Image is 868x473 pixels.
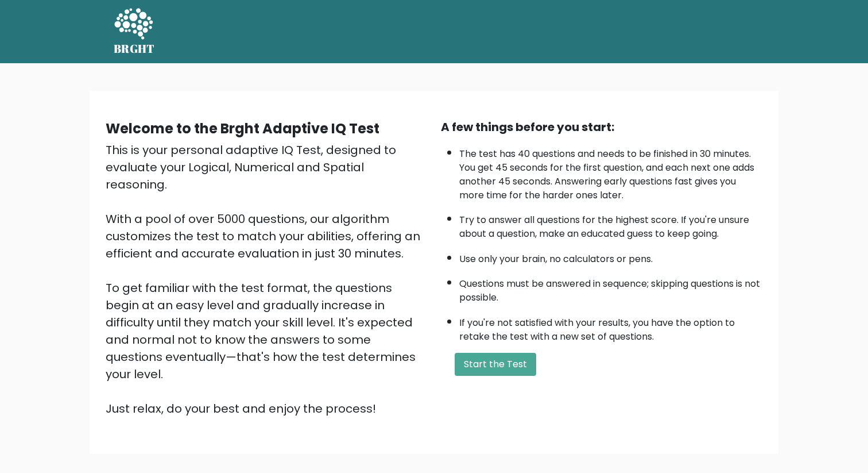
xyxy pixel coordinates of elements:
h5: BRGHT [114,42,155,56]
li: Try to answer all questions for the highest score. If you're unsure about a question, make an edu... [459,207,762,241]
div: This is your personal adaptive IQ Test, designed to evaluate your Logical, Numerical and Spatial ... [106,141,427,417]
div: A few things before you start: [441,118,762,136]
li: The test has 40 questions and needs to be finished in 30 minutes. You get 45 seconds for the firs... [459,141,762,202]
a: BRGHT [114,5,155,59]
li: Questions must be answered in sequence; skipping questions is not possible. [459,271,762,305]
button: Start the Test [455,353,536,376]
li: If you're not satisfied with your results, you have the option to retake the test with a new set ... [459,310,762,344]
li: Use only your brain, no calculators or pens. [459,247,762,266]
b: Welcome to the Brght Adaptive IQ Test [106,119,379,138]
